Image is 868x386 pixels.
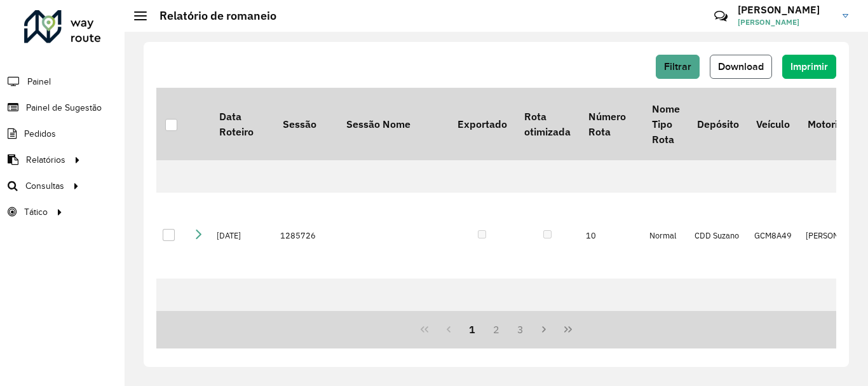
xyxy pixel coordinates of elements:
th: Veículo [748,88,799,160]
h3: [PERSON_NAME] [738,4,833,16]
span: Filtrar [664,61,691,72]
button: Filtrar [656,55,700,79]
button: Last Page [556,317,580,341]
td: GCM8A49 [748,193,799,279]
button: 3 [508,317,532,341]
th: Sessão [274,88,337,160]
th: Sessão Nome [337,88,449,160]
span: Painel [27,75,51,88]
span: Consultas [25,179,64,193]
button: Download [710,55,772,79]
span: Tático [24,205,48,219]
td: CDD Suzano [688,193,747,279]
button: Next Page [532,317,557,341]
th: Rota otimizada [515,88,579,160]
span: Pedidos [24,127,56,141]
td: [DATE] [210,193,274,279]
button: Imprimir [782,55,836,79]
span: Painel de Sugestão [26,101,102,114]
button: 1 [460,317,484,341]
td: 10 [580,193,643,279]
th: Exportado [449,88,515,160]
span: Imprimir [790,61,828,72]
span: [PERSON_NAME] [738,17,833,28]
th: Data Roteiro [210,88,274,160]
span: Relatórios [26,153,65,167]
th: Nome Tipo Rota [643,88,688,160]
th: Número Rota [580,88,643,160]
td: Normal [643,193,688,279]
button: 2 [484,317,508,341]
th: Depósito [688,88,747,160]
h2: Relatório de romaneio [147,9,276,23]
a: Contato Rápido [707,3,735,30]
td: 1285726 [274,193,337,279]
span: Download [718,61,764,72]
